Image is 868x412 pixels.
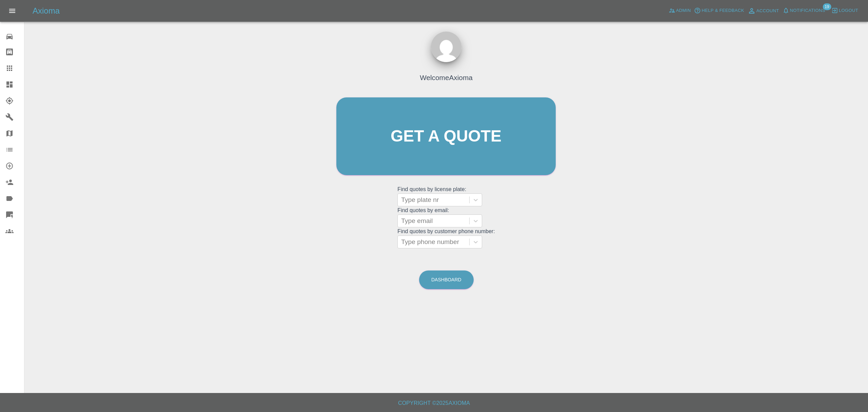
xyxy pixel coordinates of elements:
a: Account [746,5,781,16]
h4: Welcome Axioma [420,72,473,83]
span: Account [756,7,779,15]
a: Get a quote [336,97,556,175]
span: 19 [823,3,831,10]
img: ... [431,32,461,62]
span: Admin [676,7,691,15]
a: Admin [667,5,693,16]
button: Open drawer [4,3,20,19]
span: Help & Feedback [702,7,744,15]
span: Notifications [790,7,825,15]
button: Help & Feedback [692,5,746,16]
button: Notifications [781,5,827,16]
grid: Find quotes by email: [397,207,495,227]
span: Logout [839,7,858,15]
h6: Copyright © 2025 Axioma [5,398,863,408]
grid: Find quotes by license plate: [397,186,495,206]
h5: Axioma [33,5,60,16]
a: Dashboard [419,270,474,289]
grid: Find quotes by customer phone number: [397,228,495,248]
button: Logout [830,5,860,16]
